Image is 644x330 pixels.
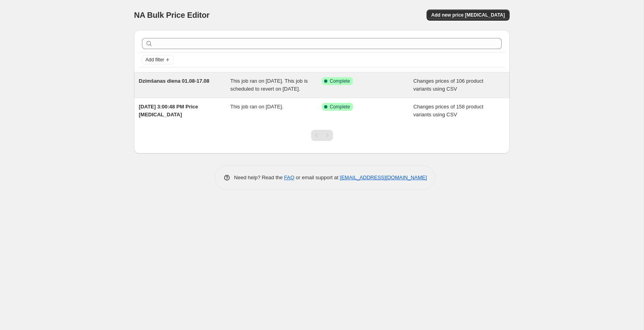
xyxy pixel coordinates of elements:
[139,104,198,118] span: [DATE] 3:00:48 PM Price [MEDICAL_DATA]
[414,104,483,118] span: Changes prices of 158 product variants using CSV
[330,78,350,84] span: Complete
[230,104,283,110] span: This job ran on [DATE].
[427,9,510,21] button: Add new price [MEDICAL_DATA]
[142,55,174,64] button: Add filter
[414,78,483,92] span: Changes prices of 106 product variants using CSV
[340,174,427,180] a: [EMAIL_ADDRESS][DOMAIN_NAME]
[295,174,340,180] span: or email support at
[330,104,350,110] span: Complete
[139,78,210,84] span: Dzimšanas diena 01.08-17.08
[230,78,308,92] span: This job ran on [DATE]. This job is scheduled to revert on [DATE].
[284,174,295,180] a: FAQ
[134,11,210,19] span: NA Bulk Price Editor
[311,130,333,141] nav: Pagination
[234,174,284,180] span: Need help? Read the
[145,57,164,63] span: Add filter
[431,12,505,18] span: Add new price [MEDICAL_DATA]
